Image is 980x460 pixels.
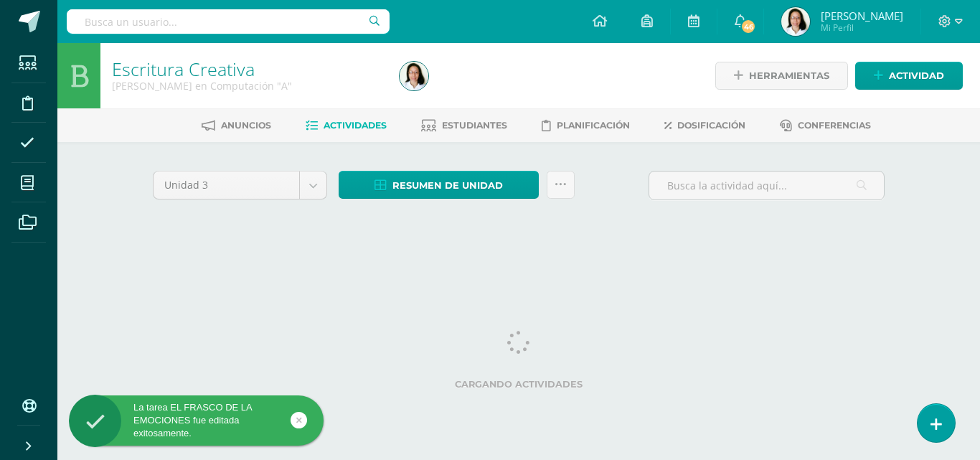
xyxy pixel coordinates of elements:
[112,59,382,79] h1: Escritura Creativa
[153,379,885,390] label: Cargando actividades
[677,120,745,131] span: Dosificación
[221,120,271,131] span: Anuncios
[164,172,288,199] span: Unidad 3
[855,62,963,90] a: Actividad
[649,172,884,200] input: Busca la actividad aquí...
[798,120,871,131] span: Conferencias
[542,114,630,137] a: Planificación
[67,9,390,34] input: Busca un usuario...
[821,22,903,34] span: Mi Perfil
[740,19,756,34] span: 46
[889,62,944,89] span: Actividad
[202,114,271,137] a: Anuncios
[664,114,745,137] a: Dosificación
[154,172,326,199] a: Unidad 3
[324,120,387,131] span: Actividades
[821,9,903,23] span: [PERSON_NAME]
[392,172,503,199] span: Resumen de unidad
[781,7,810,36] img: ca27ee99a5e383e10a9848c724bb2d7d.png
[339,171,539,199] a: Resumen de unidad
[442,120,507,131] span: Estudiantes
[69,401,324,441] div: La tarea EL FRASCO DE LA EMOCIONES fue editada exitosamente.
[749,62,829,89] span: Herramientas
[112,57,255,81] a: Escritura Creativa
[557,120,630,131] span: Planificación
[400,62,428,90] img: ca27ee99a5e383e10a9848c724bb2d7d.png
[306,114,387,137] a: Actividades
[421,114,507,137] a: Estudiantes
[780,114,871,137] a: Conferencias
[112,79,382,93] div: Quinto Bachillerato en Computación 'A'
[715,62,848,90] a: Herramientas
